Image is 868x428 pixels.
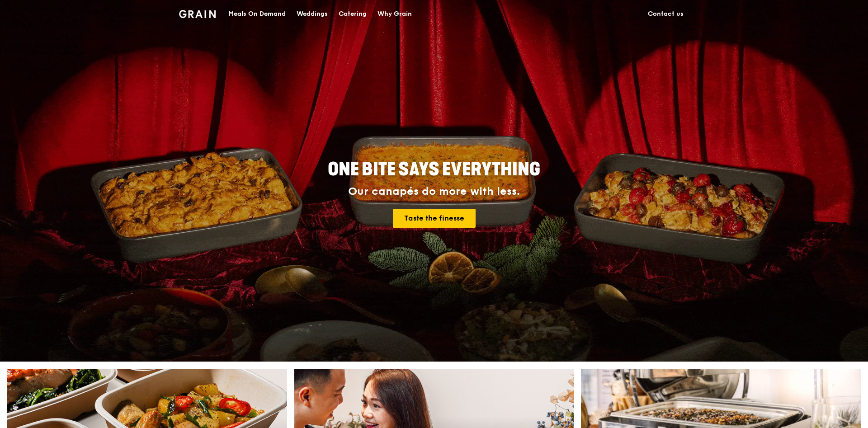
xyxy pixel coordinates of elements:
[271,185,597,198] div: Our canapés do more with less.
[228,0,286,28] div: Meals On Demand
[333,0,372,28] a: Catering
[328,159,540,180] span: ONE BITE SAYS EVERYTHING
[291,0,333,28] a: Weddings
[297,0,328,28] div: Weddings
[339,0,367,28] div: Catering
[372,0,417,28] a: Why Grain
[642,0,689,28] a: Contact us
[179,10,216,18] img: Grain
[377,0,412,28] div: Why Grain
[393,209,476,228] a: Taste the finesse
